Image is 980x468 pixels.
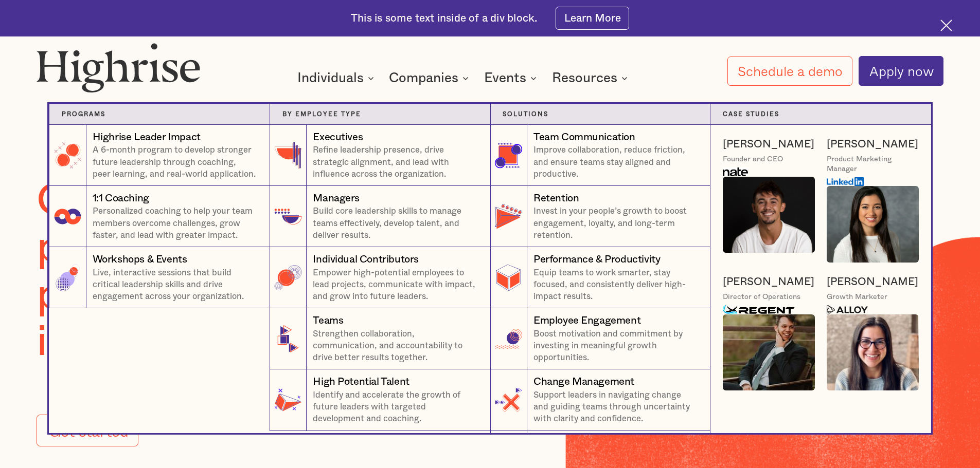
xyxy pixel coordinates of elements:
[93,267,257,303] p: Live, interactive sessions that build critical leadership skills and drive engagement across your...
[723,137,814,152] a: [PERSON_NAME]
[313,375,409,389] div: High Potential Talent
[182,80,799,433] nav: Companies
[859,56,943,86] a: Apply now
[484,72,540,84] div: Events
[313,252,419,267] div: Individual Contributors
[351,11,537,26] div: This is some text inside of a div block.
[270,186,490,247] a: ManagersBuild core leadership skills to manage teams effectively, develop talent, and deliver res...
[940,20,952,31] img: Cross icon
[270,369,490,430] a: High Potential TalentIdentify and accelerate the growth of future leaders with targeted developme...
[37,43,200,92] img: Highrise logo
[270,247,490,308] a: Individual ContributorsEmpower high-potential employees to lead projects, communicate with impact...
[297,72,364,84] div: Individuals
[282,111,361,117] strong: By Employee Type
[723,275,814,289] a: [PERSON_NAME]
[93,191,149,205] div: 1:1 Coaching
[533,144,698,180] p: Improve collaboration, reduce friction, and ensure teams stay aligned and productive.
[827,292,887,302] div: Growth Marketer
[533,375,634,389] div: Change Management
[556,7,629,30] a: Learn More
[37,177,698,366] h1: Online leadership development program for growth-minded professionals in fast-paced industries
[727,57,853,86] a: Schedule a demo
[270,125,490,186] a: ExecutivesRefine leadership presence, drive strategic alignment, and lead with influence across t...
[313,144,477,180] p: Refine leadership presence, drive strategic alignment, and lead with influence across the organiz...
[389,72,472,84] div: Companies
[827,137,918,152] a: [PERSON_NAME]
[93,130,201,144] div: Highrise Leader Impact
[533,191,579,205] div: Retention
[313,328,477,364] p: Strengthen collaboration, communication, and accountability to drive better results together.
[533,205,698,241] p: Invest in your people’s growth to boost engagement, loyalty, and long-term retention.
[490,186,711,247] a: RetentionInvest in your people’s growth to boost engagement, loyalty, and long-term retention.
[552,72,617,84] div: Resources
[313,130,363,144] div: Executives
[313,267,477,303] p: Empower high-potential employees to lead projects, communicate with impact, and grow into future ...
[533,267,698,303] p: Equip teams to work smarter, stay focused, and consistently deliver high-impact results.
[503,111,548,117] strong: Solutions
[49,186,270,247] a: 1:1 CoachingPersonalized coaching to help your team members overcome challenges, grow faster, and...
[484,72,526,84] div: Events
[490,125,711,186] a: Team CommunicationImprove collaboration, reduce friction, and ensure teams stay aligned and produ...
[270,308,490,369] a: TeamsStrengthen collaboration, communication, and accountability to drive better results together.
[93,144,257,180] p: A 6-month program to develop stronger future leadership through coaching, peer learning, and real...
[389,72,458,84] div: Companies
[313,205,477,241] p: Build core leadership skills to manage teams effectively, develop talent, and deliver results.
[827,275,918,289] a: [PERSON_NAME]
[552,72,631,84] div: Resources
[827,155,919,174] div: Product Marketing Manager
[313,191,360,205] div: Managers
[490,247,711,308] a: Performance & ProductivityEquip teams to work smarter, stay focused, and consistently deliver hig...
[490,308,711,369] a: Employee EngagementBoost motivation and commitment by investing in meaningful growth opportunities.
[533,252,660,267] div: Performance & Productivity
[313,389,477,425] p: Identify and accelerate the growth of future leaders with targeted development and coaching.
[313,313,343,328] div: Teams
[490,369,711,430] a: Change ManagementSupport leaders in navigating change and guiding teams through uncertainty with ...
[723,155,783,164] div: Founder and CEO
[533,328,698,364] p: Boost motivation and commitment by investing in meaningful growth opportunities.
[723,111,779,117] strong: Case Studies
[297,72,377,84] div: Individuals
[533,313,640,328] div: Employee Engagement
[49,125,270,186] a: Highrise Leader ImpactA 6-month program to develop stronger future leadership through coaching, p...
[37,415,138,446] a: Get started
[533,130,635,144] div: Team Communication
[62,111,105,117] strong: Programs
[93,252,187,267] div: Workshops & Events
[49,247,270,308] a: Workshops & EventsLive, interactive sessions that build critical leadership skills and drive enga...
[93,205,257,241] p: Personalized coaching to help your team members overcome challenges, grow faster, and lead with g...
[533,389,698,425] p: Support leaders in navigating change and guiding teams through uncertainty with clarity and confi...
[723,292,800,302] div: Director of Operations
